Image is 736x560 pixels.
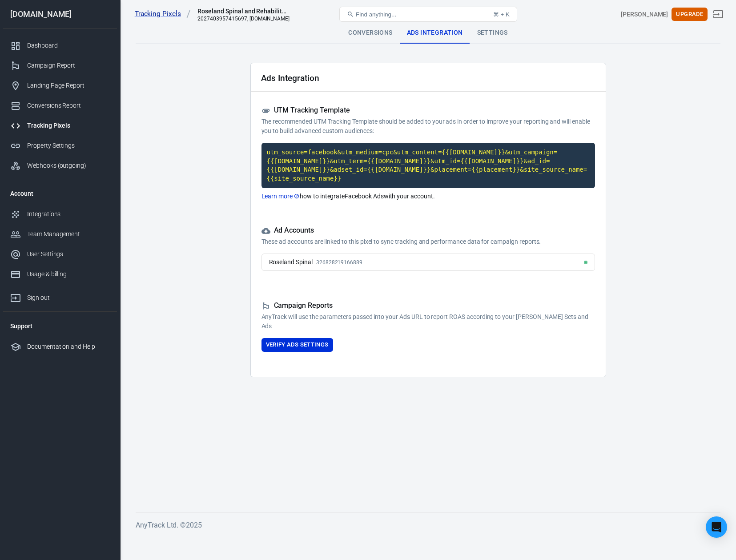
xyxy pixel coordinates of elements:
a: Integrations [3,204,117,224]
a: Learn more [261,192,300,201]
div: Webhooks (outgoing) [27,161,110,170]
div: Settings [470,22,515,44]
div: Open Intercom Messenger [706,516,727,538]
li: Account [3,183,117,204]
div: [DOMAIN_NAME] [3,10,117,18]
div: Ads Integration [400,22,470,44]
a: Landing Page Report [3,76,117,96]
a: Dashboard [3,36,117,56]
button: Find anything...⌘ + K [339,7,517,22]
div: Landing Page Report [27,81,110,90]
div: Conversions Report [27,101,110,110]
div: Tracking Pixels [27,121,110,130]
a: User Settings [3,244,117,264]
div: Roseland Spinal [269,258,313,267]
div: Property Settings [27,141,110,150]
div: Documentation and Help [27,342,110,351]
a: Sign out [3,284,117,308]
p: These ad accounts are linked to this pixel to sync tracking and performance data for campaign rep... [261,237,595,246]
button: Upgrade [672,8,708,21]
a: Tracking Pixels [3,116,117,136]
div: ⌘ + K [493,11,510,18]
div: Dashboard [27,41,110,50]
a: Usage & billing [3,264,117,284]
div: Usage & billing [27,270,110,279]
h6: AnyTrack Ltd. © 2025 [136,520,720,531]
span: 326828219166889 [316,259,362,266]
span: Find anything... [356,11,396,18]
div: Conversions [341,22,399,44]
a: Webhooks (outgoing) [3,156,117,176]
a: Campaign Report [3,56,117,76]
div: Team Management [27,230,110,239]
p: how to integrate Facebook Ads with your account. [261,192,595,201]
div: Integrations [27,209,110,219]
h5: Campaign Reports [261,301,595,310]
div: Campaign Report [27,61,110,70]
li: Support [3,315,117,337]
h5: Ad Accounts [261,226,595,235]
h2: Ads Integration [261,73,319,83]
div: Roseland Spinal and Rehabilitation Center's Pixel [197,7,286,16]
div: 2027403957415697, roselandspinalnj.com [197,16,290,22]
a: Team Management [3,224,117,244]
div: Sign out [27,293,110,302]
a: Property Settings [3,136,117,156]
button: Verify Ads Settings [261,338,333,352]
a: Tracking Pixels [135,9,191,19]
div: User Settings [27,250,110,259]
a: Sign out [708,4,729,25]
a: Conversions Report [3,96,117,116]
p: The recommended UTM Tracking Template should be added to your ads in order to improve your report... [261,117,595,136]
h5: UTM Tracking Template [261,106,595,115]
code: Click to copy [261,143,595,188]
p: AnyTrack will use the parameters passed into your Ads URL to report ROAS according to your [PERSO... [261,312,595,331]
div: Account id: zGEds4yc [621,10,668,19]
